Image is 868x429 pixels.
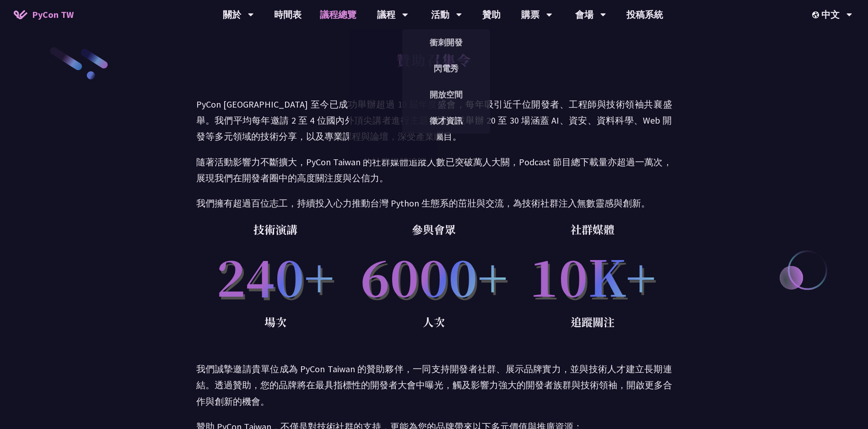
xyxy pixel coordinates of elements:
[5,3,83,26] a: PyCon TW
[513,220,672,239] p: 社群媒體
[402,84,490,105] a: 開放空間
[196,361,672,409] p: 我們誠摯邀請貴單位成為 PyCon Taiwan 的贊助夥伴，一同支持開發者社群、展示品牌實力，並與技術人才建立長期連結。透過贊助，您的品牌將在最具指標性的開發者大會中曝光，觸及影響力強大的開發...
[355,239,513,313] p: 6000+
[196,220,355,239] p: 技術演講
[196,195,672,211] p: 我們擁有超過百位志工，持續投入心力推動台灣 Python 生態系的茁壯與交流，為技術社群注入無數靈感與創新。
[196,96,672,145] p: PyCon [GEOGRAPHIC_DATA] 至今已成功舉辦超過 10 屆年度盛會，每年吸引近千位開發者、工程師與技術領袖共襄盛舉。我們平均每年邀請 2 至 4 位國內外頂尖講者進行主題演講，...
[513,313,672,331] p: 追蹤關注
[812,11,821,18] img: Locale Icon
[513,239,672,313] p: 10K+
[355,220,513,239] p: 參與會眾
[196,313,355,331] p: 場次
[196,154,672,186] p: 隨著活動影響力不斷擴大，PyCon Taiwan 的社群媒體追蹤人數已突破萬人大關，Podcast 節目總下載量亦超過一萬次，展現我們在開發者圈中的高度關注度與公信力。
[402,110,490,131] a: 徵才資訊
[32,8,74,22] span: PyCon TW
[402,32,490,53] a: 衝刺開發
[355,313,513,331] p: 人次
[402,58,490,79] a: 閃電秀
[196,239,355,313] p: 240+
[14,10,27,19] img: Home icon of PyCon TW 2025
